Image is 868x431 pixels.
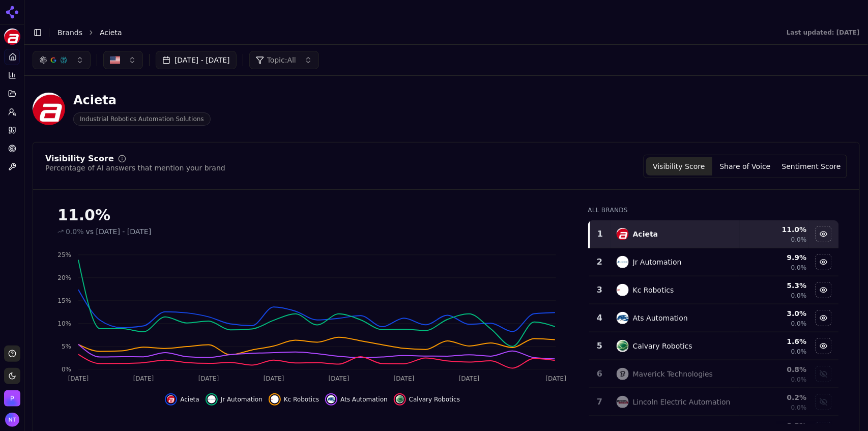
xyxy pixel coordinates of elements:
[816,282,832,298] button: Hide kc robotics data
[742,420,807,430] div: 0.2 %
[73,92,211,108] div: Acieta
[62,366,71,373] tspan: 0%
[816,254,832,270] button: Hide jr automation data
[100,27,122,38] span: Acieta
[816,310,832,326] button: Hide ats automation data
[73,112,211,126] span: Industrial Robotics Automation Solutions
[57,274,71,281] tspan: 20%
[593,340,606,352] div: 5
[787,28,860,37] div: Last updated: [DATE]
[284,395,319,404] span: Kc Robotics
[5,413,19,427] img: Nate Tower
[4,28,20,45] button: Current brand: Acieta
[546,376,567,383] tspan: [DATE]
[4,28,20,45] img: Acieta
[66,226,84,237] span: 0.0%
[816,338,832,354] button: Hide calvary robotics data
[617,340,629,352] img: calvary robotics
[742,308,807,319] div: 3.0 %
[267,55,296,65] span: Topic: All
[589,388,839,416] tr: 7lincoln electric automationLincoln Electric Automation0.2%0.0%Show lincoln electric automation data
[269,393,319,406] button: Hide kc robotics data
[742,336,807,347] div: 1.6 %
[5,413,19,427] button: Open user button
[394,376,415,383] tspan: [DATE]
[778,157,845,176] button: Sentiment Score
[221,395,263,404] span: Jr Automation
[329,376,350,383] tspan: [DATE]
[264,376,284,383] tspan: [DATE]
[459,376,480,383] tspan: [DATE]
[133,376,154,383] tspan: [DATE]
[198,376,219,383] tspan: [DATE]
[593,396,606,408] div: 7
[45,155,114,163] div: Visibility Score
[742,252,807,263] div: 9.9 %
[646,157,712,176] button: Visibility Score
[742,224,807,235] div: 11.0 %
[156,51,237,69] button: [DATE] - [DATE]
[816,366,832,382] button: Show maverick technologies data
[588,206,839,214] div: All Brands
[68,376,89,383] tspan: [DATE]
[589,360,839,388] tr: 6maverick technologiesMaverick Technologies0.8%0.0%Show maverick technologies data
[396,395,404,404] img: calvary robotics
[33,93,65,125] img: Acieta
[208,395,216,404] img: jr automation
[617,396,629,408] img: lincoln electric automation
[593,312,606,324] div: 4
[633,257,682,267] div: Jr Automation
[742,392,807,403] div: 0.2 %
[791,264,807,272] span: 0.0%
[816,394,832,410] button: Show lincoln electric automation data
[57,320,71,327] tspan: 10%
[57,27,766,38] nav: breadcrumb
[589,304,839,332] tr: 4ats automationAts Automation3.0%0.0%Hide ats automation data
[593,284,606,296] div: 3
[62,343,71,350] tspan: 5%
[327,395,335,404] img: ats automation
[4,390,20,407] button: Open organization switcher
[633,369,713,379] div: Maverick Technologies
[325,393,388,406] button: Hide ats automation data
[617,312,629,324] img: ats automation
[791,348,807,356] span: 0.0%
[633,229,658,239] div: Acieta
[4,390,20,407] img: Perrill
[589,332,839,360] tr: 5calvary roboticsCalvary Robotics1.6%0.0%Hide calvary robotics data
[57,251,71,258] tspan: 25%
[617,228,629,240] img: acieta
[617,256,629,268] img: jr automation
[57,206,568,224] div: 11.0%
[791,236,807,244] span: 0.0%
[633,285,674,295] div: Kc Robotics
[791,404,807,412] span: 0.0%
[589,248,839,276] tr: 2jr automationJr Automation9.9%0.0%Hide jr automation data
[593,256,606,268] div: 2
[594,228,606,240] div: 1
[712,157,778,176] button: Share of Voice
[206,393,263,406] button: Hide jr automation data
[791,320,807,328] span: 0.0%
[593,368,606,380] div: 6
[742,280,807,291] div: 5.3 %
[167,395,175,404] img: acieta
[394,393,460,406] button: Hide calvary robotics data
[816,226,832,242] button: Hide acieta data
[340,395,388,404] span: Ats Automation
[57,297,71,304] tspan: 15%
[617,368,629,380] img: maverick technologies
[742,364,807,375] div: 0.8 %
[45,163,225,173] div: Percentage of AI answers that mention your brand
[633,341,692,351] div: Calvary Robotics
[57,28,82,37] a: Brands
[86,226,152,237] span: vs [DATE] - [DATE]
[589,220,839,248] tr: 1acietaAcieta11.0%0.0%Hide acieta data
[589,276,839,304] tr: 3kc roboticsKc Robotics5.3%0.0%Hide kc robotics data
[110,55,120,65] img: United States
[791,292,807,300] span: 0.0%
[633,397,731,407] div: Lincoln Electric Automation
[180,395,199,404] span: Acieta
[791,376,807,384] span: 0.0%
[409,395,460,404] span: Calvary Robotics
